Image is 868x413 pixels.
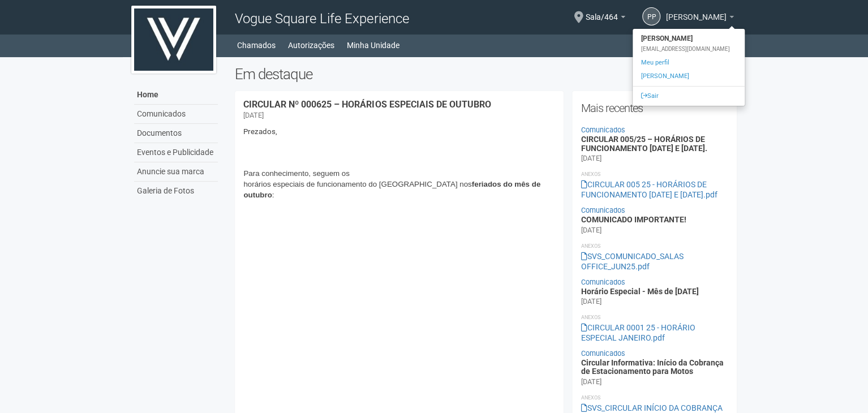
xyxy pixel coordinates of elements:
div: [DATE] [581,377,601,387]
li: Anexos [581,312,728,322]
a: Galeria de Fotos [134,182,218,200]
a: Meu perfil [633,56,745,70]
a: Comunicados [581,349,625,358]
a: Sair [633,89,745,103]
a: SVS_COMUNICADO_SALAS OFFICE_JUN25.pdf [581,252,683,271]
a: Minha Unidade [347,37,399,53]
a: PP [642,7,660,25]
h2: Em destaque [235,66,737,83]
div: [EMAIL_ADDRESS][DOMAIN_NAME] [633,45,745,53]
b: feriados do mês de outubro [243,180,540,199]
div: [DATE] [581,225,601,235]
a: [PERSON_NAME] [633,70,745,83]
strong: [PERSON_NAME] [633,32,745,45]
li: Anexos [581,241,728,251]
a: CIRCULAR 005/25 – HORÁRIOS DE FUNCIONAMENTO [DATE] E [DATE]. [581,135,707,152]
a: Documentos [134,124,218,143]
span: Vogue Square Life Experience [235,11,409,27]
img: logo.jpg [131,6,216,74]
a: Comunicados [581,206,625,214]
div: [DATE] [581,296,601,307]
a: Sala/464 [586,14,625,23]
span: Patrick Peloso Pereira Figueiredo [666,2,727,21]
li: Anexos [581,169,728,179]
a: Autorizações [288,37,334,53]
div: [DATE] [581,153,601,164]
a: CIRCULAR 005 25 - HORÁRIOS DE FUNCIONAMENTO [DATE] E [DATE].pdf [581,180,717,199]
a: Circular Informativa: Início da Cobrança de Estacionamento para Motos [581,358,723,376]
a: Chamados [237,37,276,53]
a: Horário Especial - Mês de [DATE] [581,287,698,296]
a: CIRCULAR 0001 25 - HORÁRIO ESPECIAL JANEIRO.pdf [581,323,695,342]
a: Home [134,85,218,105]
a: Comunicados [581,126,625,134]
span: Para conhecimento, seguem os horários especiais de funcionamento do [GEOGRAPHIC_DATA] nos : [243,169,540,199]
a: [PERSON_NAME] [666,14,734,23]
a: Comunicados [581,278,625,286]
a: COMUNICADO IMPORTANTE! [581,215,686,224]
a: CIRCULAR Nº 000625 – HORÁRIOS ESPECIAIS DE OUTUBRO [243,99,491,110]
li: Anexos [581,393,728,403]
span: Sala/464 [586,2,618,21]
div: [DATE] [243,110,264,121]
a: Eventos e Publicidade [134,143,218,162]
span: Prezados, [243,127,277,136]
a: Comunicados [134,105,218,124]
a: Anuncie sua marca [134,162,218,182]
h2: Mais recentes [581,100,728,117]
